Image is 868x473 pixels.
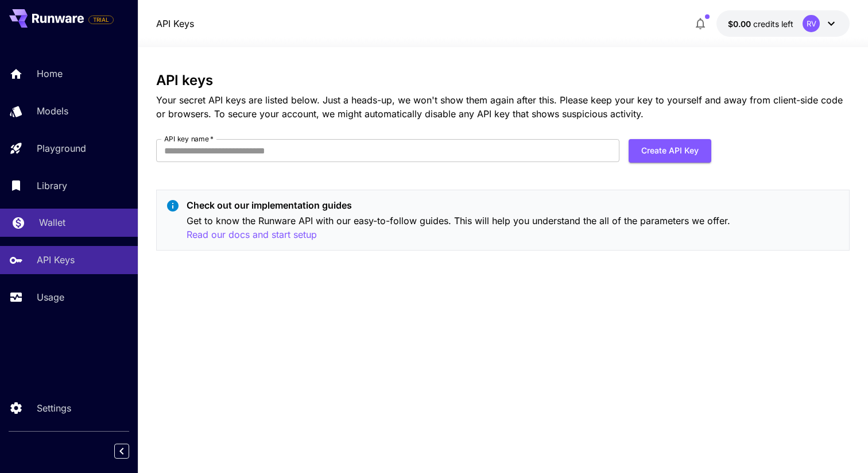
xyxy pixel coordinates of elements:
[753,19,793,29] span: credits left
[728,19,753,29] span: $0.00
[114,444,129,459] button: Collapse sidebar
[123,441,138,462] div: Collapse sidebar
[39,216,65,229] p: Wallet
[156,72,850,89] h3: API keys
[156,17,194,30] a: API Keys
[89,16,113,24] span: TRIAL
[37,290,64,304] p: Usage
[187,228,317,242] button: Read our docs and start setup
[37,179,67,193] p: Library
[156,93,850,121] p: Your secret API keys are listed below. Just a heads-up, we won't show them again after this. Plea...
[37,253,75,267] p: API Keys
[629,139,711,163] button: Create API Key
[156,17,194,30] nav: breadcrumb
[716,10,850,37] button: $0.00RV
[187,198,840,212] p: Check out our implementation guides
[187,214,840,242] p: Get to know the Runware API with our easy-to-follow guides. This will help you understand the all...
[37,141,86,155] p: Playground
[728,18,793,30] div: $0.00
[37,401,71,415] p: Settings
[88,13,114,26] span: Add your payment card to enable full platform functionality.
[164,134,214,144] label: API key name
[803,15,820,32] div: RV
[37,104,68,118] p: Models
[37,67,63,80] p: Home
